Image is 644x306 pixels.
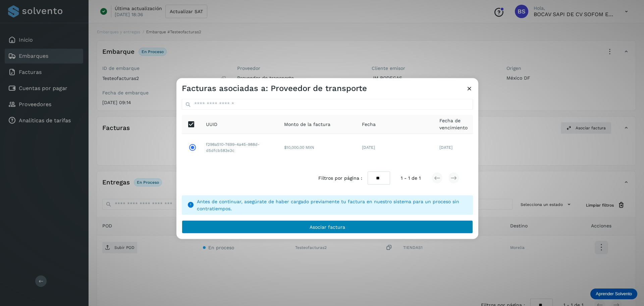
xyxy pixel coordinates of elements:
span: [DATE] [362,145,375,149]
span: UUID [206,121,217,128]
span: 1 - 1 de 1 [401,174,421,181]
span: Asociar factura [310,224,345,229]
span: [DATE] [439,145,452,149]
div: Antes de continuar, asegúrate de haber cargado previamente tu factura en nuestro sistema para un ... [197,198,468,212]
td: f298a510-7699-4a45-988d-d5dfcb583e3c [201,134,279,161]
span: Fecha de vencimiento [439,117,468,131]
span: $10,000.00 MXN [284,145,314,149]
span: Fecha [362,121,376,128]
span: Monto de la factura [284,121,330,128]
p: Aprender Solvento [596,291,632,297]
span: Filtros por página : [318,174,362,181]
button: Asociar factura [182,220,473,233]
div: Aprender Solvento [590,289,637,299]
h3: Facturas asociadas a: Proveedor de transporte [182,83,367,93]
